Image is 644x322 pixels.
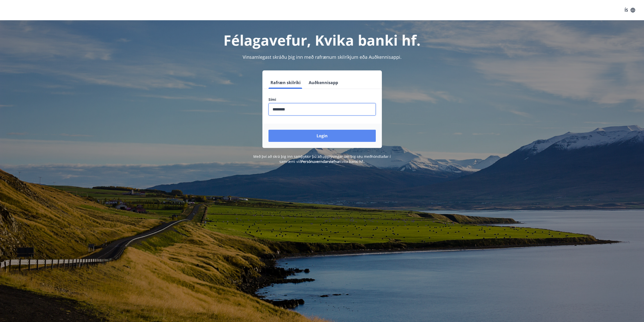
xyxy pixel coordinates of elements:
[243,54,402,60] span: Vinsamlegast skráðu þig inn með rafrænum skilríkjum eða Auðkennisappi.
[146,30,498,50] h1: Félagavefur, Kvika banki hf.
[268,77,303,89] button: Rafræn skilríki
[622,6,638,15] button: ÍS
[253,154,391,164] span: Með því að skrá þig inn samþykkir þú að upplýsingar um þig séu meðhöndlaðar í samræmi við Kvika b...
[268,130,376,142] button: Login
[301,159,339,164] a: Persónuverndarstefna
[307,77,340,89] button: Auðkennisapp
[268,97,376,102] label: Sími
